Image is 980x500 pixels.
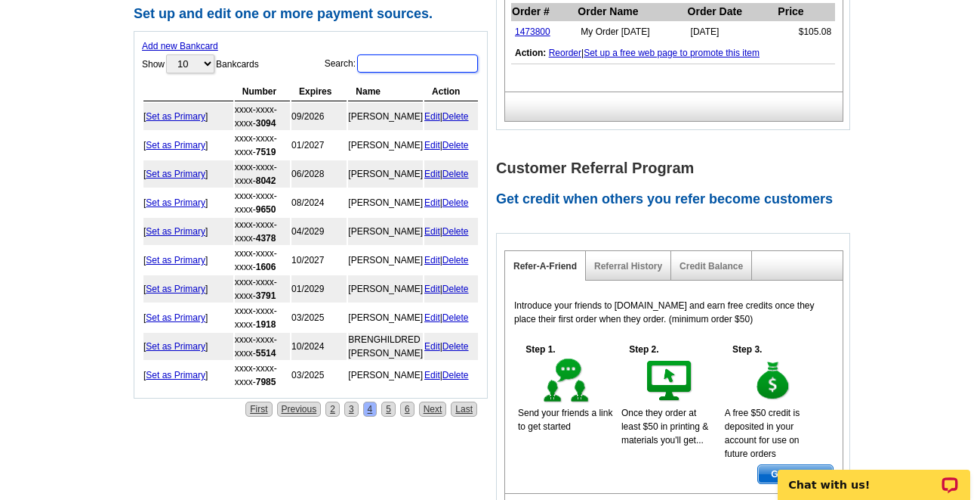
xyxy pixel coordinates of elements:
[577,20,686,42] td: My Order [DATE]
[644,356,696,406] img: step-2.gif
[143,275,233,303] td: [ ]
[400,402,414,417] a: 6
[291,247,347,274] td: 10/2027
[146,197,205,208] a: Set as Primary
[348,132,423,159] td: [PERSON_NAME]
[747,356,800,406] img: step-3.gif
[235,247,290,274] td: xxxx-xxxx-xxxx-
[777,3,835,21] th: Price
[348,160,423,188] td: [PERSON_NAME]
[325,53,479,74] label: Search:
[594,261,662,272] a: Referral History
[348,218,423,245] td: [PERSON_NAME]
[348,275,423,303] td: [PERSON_NAME]
[143,132,233,159] td: [ ]
[442,111,469,122] a: Delete
[291,362,347,389] td: 03/2025
[256,290,276,301] strong: 3791
[143,362,233,389] td: [ ]
[146,370,205,380] a: Set as Primary
[442,169,469,179] a: Delete
[424,333,478,360] td: |
[348,247,423,274] td: [PERSON_NAME]
[348,82,423,101] th: Name
[442,312,469,323] a: Delete
[256,377,276,387] strong: 7985
[424,341,440,352] a: Edit
[419,402,447,417] a: Next
[424,160,478,188] td: |
[142,41,218,51] a: Add new Bankcard
[143,333,233,360] td: [ ]
[518,408,612,432] span: Send your friends a link to get started
[235,160,290,188] td: xxxx-xxxx-xxxx-
[687,20,778,42] td: [DATE]
[442,197,469,208] a: Delete
[584,48,760,58] a: Set up a free web page to promote this item
[348,362,423,389] td: [PERSON_NAME]
[291,103,347,130] td: 09/2026
[424,103,478,130] td: |
[424,312,440,323] a: Edit
[256,175,276,186] strong: 8042
[424,362,478,389] td: |
[541,356,593,406] img: step-1.gif
[143,304,233,331] td: [ ]
[256,319,276,330] strong: 1918
[325,402,340,417] a: 2
[777,20,835,42] td: $105.08
[577,3,686,21] th: Order Name
[442,284,469,294] a: Delete
[256,348,276,359] strong: 5514
[146,312,205,323] a: Set as Primary
[496,191,858,208] h2: Get credit when others you refer become customers
[511,42,835,64] td: |
[291,160,347,188] td: 06/2028
[442,140,469,151] a: Delete
[291,82,347,101] th: Expires
[621,408,708,446] span: Once they order at least $50 in printing & materials you'll get...
[277,402,322,417] a: Previous
[442,255,469,266] a: Delete
[424,169,440,179] a: Edit
[621,343,667,356] h5: Step 2.
[235,103,290,130] td: xxxx-xxxx-xxxx-
[344,402,359,417] a: 3
[348,189,423,216] td: [PERSON_NAME]
[518,343,563,356] h5: Step 1.
[291,333,347,360] td: 10/2024
[424,132,478,159] td: |
[134,6,496,23] h2: Set up and edit one or more payment sources.
[235,189,290,216] td: xxxx-xxxx-xxxx-
[146,226,205,237] a: Set as Primary
[549,48,581,58] a: Reorder
[235,362,290,389] td: xxxx-xxxx-xxxx-
[424,140,440,151] a: Edit
[146,169,205,179] a: Set as Primary
[143,247,233,274] td: [ ]
[424,247,478,274] td: |
[424,255,440,266] a: Edit
[442,226,469,237] a: Delete
[143,218,233,245] td: [ ]
[146,111,205,122] a: Set as Primary
[725,343,770,356] h5: Step 3.
[442,370,469,380] a: Delete
[511,3,577,21] th: Order #
[142,53,259,75] label: Show Bankcards
[146,255,205,266] a: Set as Primary
[513,261,577,272] a: Refer-A-Friend
[256,262,276,272] strong: 1606
[514,299,834,326] p: Introduce your friends to [DOMAIN_NAME] and earn free credits once they place their first order w...
[496,160,858,176] h1: Customer Referral Program
[424,189,478,216] td: |
[256,118,276,129] strong: 3094
[166,54,214,73] select: ShowBankcards
[757,464,834,484] a: Get Started
[146,341,205,352] a: Set as Primary
[291,304,347,331] td: 03/2025
[235,82,290,101] th: Number
[146,284,205,294] a: Set as Primary
[256,204,276,215] strong: 9650
[424,304,478,331] td: |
